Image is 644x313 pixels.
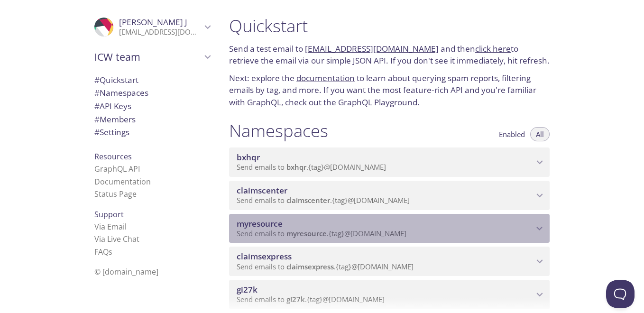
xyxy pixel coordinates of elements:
div: gi27k namespace [229,280,550,309]
div: bxhqr namespace [229,147,550,177]
a: Via Email [94,221,127,232]
span: Members [94,114,136,125]
div: Richard J [87,11,218,43]
div: Namespaces [87,86,218,100]
div: claimscenter namespace [229,181,550,210]
span: Support [94,209,124,220]
span: Send emails to . {tag} @[DOMAIN_NAME] [237,195,410,205]
span: © [DOMAIN_NAME] [94,267,158,277]
a: click here [475,43,511,54]
p: Next: explore the to learn about querying spam reports, filtering emails by tag, and more. If you... [229,72,550,109]
span: claimsexpress [237,251,292,262]
span: Namespaces [94,87,148,98]
a: documentation [296,73,355,83]
span: bxhqr [237,152,260,163]
span: claimscenter [237,185,287,196]
span: claimscenter [286,195,330,205]
span: bxhqr [286,162,306,172]
div: Members [87,113,218,126]
span: Send emails to . {tag} @[DOMAIN_NAME] [237,262,414,271]
div: Quickstart [87,74,218,87]
span: [PERSON_NAME] J [119,17,187,28]
div: API Keys [87,100,218,113]
a: GraphQL Playground [338,97,417,108]
span: # [94,127,100,138]
span: Send emails to . {tag} @[DOMAIN_NAME] [237,229,406,238]
span: Resources [94,151,132,162]
span: s [109,247,112,257]
div: ICW team [87,45,218,69]
div: myresource namespace [229,214,550,243]
iframe: Help Scout Beacon - Open [606,280,635,308]
span: gi27k [237,284,258,295]
a: Via Live Chat [94,234,139,244]
span: API Keys [94,101,131,111]
a: Documentation [94,176,151,187]
span: # [94,101,100,111]
p: Send a test email to and then to retrieve the email via our simple JSON API. If you don't see it ... [229,43,550,67]
span: # [94,114,100,125]
a: Status Page [94,189,137,199]
span: claimsexpress [286,262,334,271]
a: [EMAIL_ADDRESS][DOMAIN_NAME] [305,43,439,54]
span: Send emails to . {tag} @[DOMAIN_NAME] [237,162,386,172]
a: GraphQL API [94,164,140,174]
span: # [94,87,100,98]
button: Enabled [493,127,531,141]
span: myresource [286,229,327,238]
div: claimsexpress namespace [229,247,550,276]
h1: Namespaces [229,120,328,141]
a: FAQ [94,247,112,257]
span: ICW team [94,50,202,64]
span: myresource [237,218,283,229]
span: Quickstart [94,74,138,85]
button: All [530,127,550,141]
div: Team Settings [87,126,218,139]
span: Settings [94,127,129,138]
h1: Quickstart [229,15,550,37]
span: # [94,74,100,85]
p: [EMAIL_ADDRESS][DOMAIN_NAME] [119,28,202,37]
